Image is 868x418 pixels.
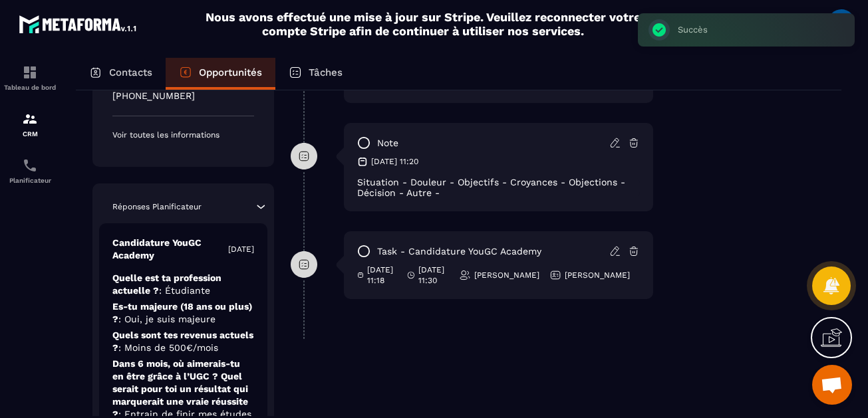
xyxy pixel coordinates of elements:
img: formation [22,64,38,80]
p: Es-tu majeure (18 ans ou plus) ? [112,300,254,326]
p: Quels sont tes revenus actuels ? [112,329,254,354]
p: [DATE] [228,244,254,255]
img: logo [19,12,138,36]
p: Réponses Planificateur [112,201,202,212]
a: Tâches [275,58,356,90]
a: schedulerschedulerPlanificateur [3,148,57,194]
p: Voir toutes les informations [112,130,254,140]
span: : Oui, je suis majeure [118,314,216,324]
p: Opportunités [199,66,262,78]
p: [DATE] 11:20 [371,156,418,167]
h2: Nous avons effectué une mise à jour sur Stripe. Veuillez reconnecter votre compte Stripe afin de ... [205,10,641,38]
span: : Moins de 500€/mois [118,342,218,353]
a: Opportunités [166,58,275,90]
p: [PHONE_NUMBER] [112,90,254,102]
p: Quelle est ta profession actuelle ? [112,272,254,297]
a: formationformationTableau de bord [3,54,57,101]
p: Candidature YouGC Academy [112,237,228,262]
p: [DATE] 11:18 [367,264,397,286]
p: Tableau de bord [3,84,57,91]
p: task - Candidature YouGC Academy [377,245,541,258]
img: scheduler [22,157,38,173]
a: Contacts [76,58,166,90]
p: [PERSON_NAME] [474,270,539,280]
a: formationformationCRM [3,101,57,148]
p: note [377,137,398,150]
p: Tâches [309,66,343,78]
p: CRM [3,130,57,138]
p: [DATE] 11:30 [418,264,449,286]
a: Ouvrir le chat [812,365,852,405]
p: Planificateur [3,177,57,184]
p: [PERSON_NAME] [565,270,630,280]
span: : Étudiante [159,285,210,296]
div: Situation - Douleur - Objectifs - Croyances - Objections - Décision - Autre - [357,177,641,198]
img: formation [22,111,38,127]
p: Contacts [109,66,152,78]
